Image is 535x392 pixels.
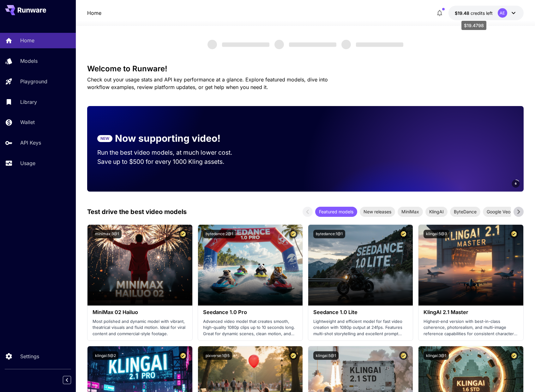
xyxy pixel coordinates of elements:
div: Collapse sidebar [68,374,76,386]
p: Usage [20,159,35,167]
p: Most polished and dynamic model with vibrant, theatrical visuals and fluid motion. Ideal for vira... [93,318,187,337]
p: Highest-end version with best-in-class coherence, photorealism, and multi-image reference capabil... [424,318,518,337]
h3: MiniMax 02 Hailuo [93,309,187,315]
img: alt [418,225,523,306]
span: Check out your usage stats and API key performance at a glance. Explore featured models, dive int... [87,76,328,90]
p: Save up to $500 for every 1000 Kling assets. [97,157,244,166]
h3: Seedance 1.0 Lite [313,309,408,315]
p: API Keys [20,139,41,146]
p: Playground [20,78,47,85]
span: Featured models [315,208,357,215]
button: Certified Model – Vetted for best performance and includes a commercial license. [289,351,298,360]
div: Google Veo [483,207,514,217]
p: Library [20,98,37,106]
button: bytedance:1@1 [313,230,345,238]
button: klingai:5@2 [93,351,118,360]
button: pixverse:1@5 [203,351,232,360]
button: minimax:3@1 [93,230,122,238]
div: KlingAI [425,207,448,217]
div: ByteDance [450,207,480,217]
button: Certified Model – Vetted for best performance and includes a commercial license. [399,230,408,238]
div: $19.4798 [455,10,493,16]
nav: breadcrumb [87,9,101,17]
button: Certified Model – Vetted for best performance and includes a commercial license. [179,351,187,360]
span: Google Veo [483,208,514,215]
div: New releases [360,207,395,217]
div: Featured models [315,207,357,217]
p: Run the best video models, at much lower cost. [97,148,244,157]
span: New releases [360,208,395,215]
button: klingai:3@1 [424,351,449,360]
h3: Seedance 1.0 Pro [203,309,298,315]
p: NEW [100,136,109,141]
p: Models [20,57,38,65]
p: Test drive the best video models [87,207,187,217]
button: $19.4798AE [448,6,524,20]
h3: Welcome to Runware! [87,64,523,73]
p: Now supporting video! [115,131,220,146]
img: alt [308,225,413,306]
p: Lightweight and efficient model for fast video creation with 1080p output at 24fps. Features mult... [313,318,408,337]
span: MiniMax [398,208,423,215]
div: $19.4798 [461,21,486,30]
h3: KlingAI 2.1 Master [424,309,518,315]
button: Certified Model – Vetted for best performance and includes a commercial license. [399,351,408,360]
img: alt [87,225,192,306]
span: KlingAI [425,208,448,215]
button: bytedance:2@1 [203,230,236,238]
p: Settings [20,353,39,360]
button: klingai:5@1 [313,351,339,360]
span: ByteDance [450,208,480,215]
p: Advanced video model that creates smooth, high-quality 1080p clips up to 10 seconds long. Great f... [203,318,298,337]
button: Certified Model – Vetted for best performance and includes a commercial license. [510,230,518,238]
span: credits left [471,10,493,16]
div: MiniMax [398,207,423,217]
button: Certified Model – Vetted for best performance and includes a commercial license. [510,351,518,360]
p: Wallet [20,118,35,126]
a: Home [87,9,101,17]
p: Home [20,37,34,44]
div: AE [498,8,507,18]
img: alt [198,225,303,306]
span: $19.48 [455,10,471,16]
button: Collapse sidebar [63,376,71,384]
button: klingai:5@3 [424,230,449,238]
span: 6 [515,181,517,186]
button: Certified Model – Vetted for best performance and includes a commercial license. [179,230,187,238]
button: Certified Model – Vetted for best performance and includes a commercial license. [289,230,298,238]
